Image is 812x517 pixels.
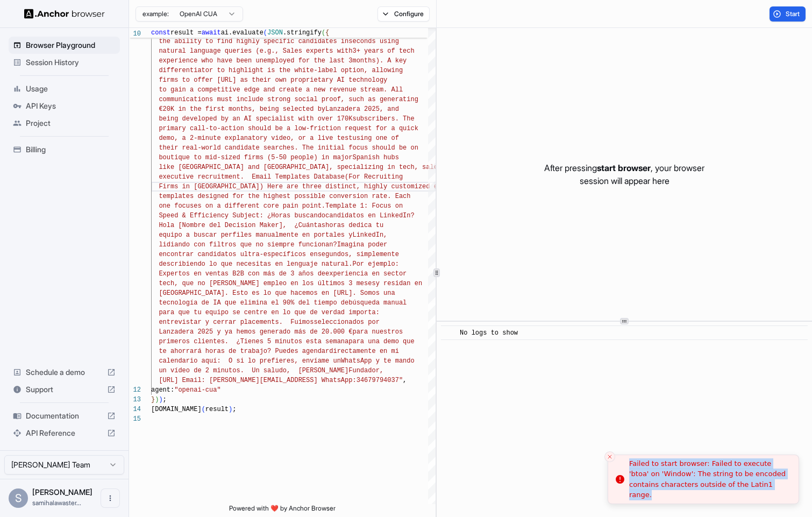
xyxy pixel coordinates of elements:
[318,251,399,258] span: segundos, simplemente
[202,29,221,37] span: await
[352,231,387,239] span: LinkedIn,
[159,134,352,142] span: demo, a 2-minute explanatory video, or a live test
[159,76,321,84] span: firms to offer [URL] as their own propriet
[159,125,352,132] span: primary call-to-action should be a low-friction re
[604,451,615,462] button: Close toast
[205,406,229,413] span: result
[101,488,120,508] button: Open menu
[629,458,790,500] div: Failed to start browser: Failed to execute 'btoa' on 'Window': The string to be encoded contains ...
[325,105,399,113] span: Lanzadera 2025, and
[9,97,120,115] div: API Keys
[26,428,103,438] span: API Reference
[352,309,379,316] span: mporta:
[159,173,345,181] span: executive recruitment. Email Templates Database
[597,162,651,173] span: start browser
[325,270,407,278] span: experiencia en sector
[352,96,418,103] span: uch as generating
[352,134,398,142] span: using one of
[786,10,801,18] span: Start
[159,357,340,365] span: calendario aquí: O si lo prefieres, envíame un
[26,57,116,68] span: Session History
[352,193,410,200] span: sion rate. Each
[159,318,314,326] span: entrevistar y cerrar placements. Fuimos
[159,328,352,336] span: Lanzadera 2025 y ya hemos generado más de 20.000 €
[26,83,116,94] span: Usage
[232,406,236,413] span: ;
[322,76,387,84] span: ary AI technology
[159,280,375,287] span: tech, que no [PERSON_NAME] empleo en los últimos 3 meses
[770,6,806,22] button: Start
[159,348,329,355] span: te ahorrará horas de trabajo? Puedes agendar
[151,396,155,403] span: }
[352,260,398,268] span: Por ejemplo:
[163,396,167,403] span: ;
[341,357,415,365] span: WhatsApp y te mando
[348,38,399,45] span: seconds using
[9,364,120,381] div: Schedule a demo
[360,377,403,384] span: 4679794037"
[159,222,325,229] span: Hola [Nombre del Decision Maker], ¿Cuántas
[352,115,414,123] span: subscribers. The
[159,96,352,103] span: communications must include strong social proof, s
[9,381,120,398] div: Support
[352,86,403,94] span: e stream. All
[159,338,348,345] span: primeros clientes. ¿Tienes 5 minutos esta semana
[325,202,403,210] span: Template 1: Focus on
[159,67,352,74] span: differentiator to highlight is the white-label opt
[352,47,414,55] span: 3+ years of tech
[151,406,202,413] span: [DOMAIN_NAME]
[314,318,379,326] span: seleccionados por
[426,164,457,171] span: ales, or
[32,499,81,507] span: samihalawaster@gmail.com
[159,309,352,316] span: para que tu equipo se centre en lo que de verdad i
[9,37,120,54] div: Browser Playground
[151,386,174,394] span: agent:
[129,414,141,424] div: 15
[267,29,283,37] span: JSON
[283,29,322,37] span: .stringify
[170,29,202,37] span: result =
[159,57,352,65] span: experience who have been unemployed for the last 3
[159,231,352,239] span: equipo a buscar perfiles manualmente en portales y
[329,348,399,355] span: directamente en mi
[159,299,348,307] span: tecnología de IA que elimina el 90% del tiempo de
[337,241,388,249] span: Imagina poder
[159,251,317,258] span: encontrar candidatos ultra-específicos en
[544,161,704,187] p: After pressing , your browser session will appear here
[229,406,232,413] span: )
[377,6,430,22] button: Configure
[159,38,348,45] span: the ability to find highly specific candidates in
[263,29,267,37] span: (
[26,410,103,421] span: Documentation
[159,86,352,94] span: to gain a competitive edge and create a new revenu
[322,29,325,37] span: (
[26,118,116,129] span: Project
[155,396,159,403] span: )
[159,193,352,200] span: templates designed for the highest possible conver
[399,183,453,190] span: stomized email
[143,10,169,18] span: example:
[376,280,422,287] span: y residan en
[364,289,395,297] span: omos una
[352,144,418,152] span: ocus should be on
[159,367,348,374] span: un vídeo de 2 minutos. Un saludo, [PERSON_NAME]
[151,29,170,37] span: const
[26,384,103,395] span: Support
[352,67,403,74] span: ion, allowing
[9,488,28,508] div: S
[159,47,352,55] span: natural language queries (e.g., Sales experts with
[352,125,418,132] span: quest for a quick
[159,154,352,161] span: boutique to mid-sized firms (5-50 people) in major
[352,328,403,336] span: para nuestros
[24,9,105,19] img: Anchor Logo
[129,405,141,414] div: 14
[159,260,352,268] span: describiendo lo que necesitas en lenguaje natural.
[348,367,383,374] span: Fundador,
[325,29,329,37] span: {
[159,202,325,210] span: one focuses on a different core pain point.
[9,407,120,424] div: Documentation
[9,424,120,442] div: API Reference
[9,54,120,71] div: Session History
[352,154,398,161] span: Spanish hubs
[352,57,407,65] span: months). A key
